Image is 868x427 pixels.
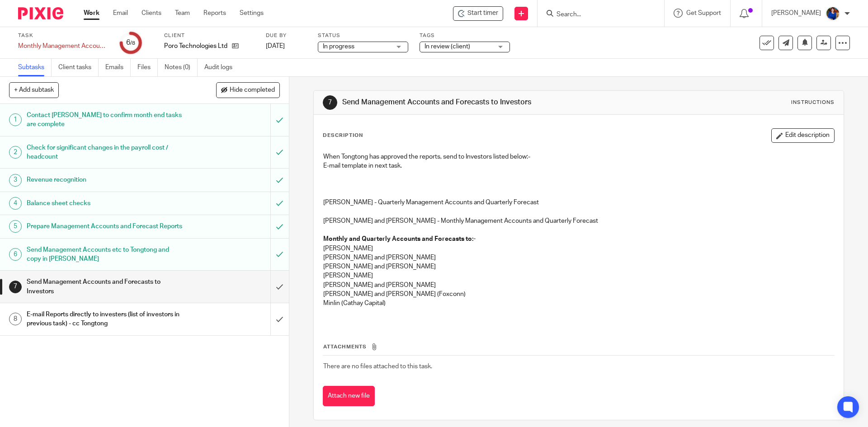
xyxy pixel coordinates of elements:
img: Nicole.jpeg [826,6,840,21]
p: [PERSON_NAME] [323,271,834,280]
h1: Send Management Accounts etc to Tongtong and copy in [PERSON_NAME] [27,243,183,266]
span: There are no files attached to this task. [323,363,432,370]
p: [PERSON_NAME] and [PERSON_NAME] [323,281,834,290]
div: 4 [9,197,22,210]
div: 8 [9,313,22,325]
h1: Balance sheet checks [27,197,183,210]
span: Attachments [323,344,367,349]
label: Tags [420,32,510,39]
label: Task [18,32,108,39]
button: Edit description [771,128,835,143]
div: Instructions [791,99,835,106]
p: Minlin (Cathay Capital) [323,299,834,308]
a: Team [175,9,190,18]
div: Poro Technologies Ltd - Monthly Management Accounts - Poro [453,6,503,21]
div: 2 [9,146,22,159]
p: [PERSON_NAME] [771,9,821,18]
label: Client [164,32,255,39]
span: Get Support [686,10,721,16]
a: Subtasks [18,59,52,76]
div: 7 [323,95,337,110]
div: 7 [9,281,22,293]
button: + Add subtask [9,82,59,98]
a: Email [113,9,128,18]
span: In progress [323,43,354,50]
p: [PERSON_NAME] and [PERSON_NAME] [323,262,834,271]
span: Hide completed [230,87,275,94]
a: Reports [203,9,226,18]
h1: Prepare Management Accounts and Forecast Reports [27,220,183,233]
h1: Check for significant changes in the payroll cost / headcount [27,141,183,164]
span: [DATE] [266,43,285,49]
p: [PERSON_NAME] [323,244,834,253]
a: Client tasks [58,59,99,76]
input: Search [556,11,637,19]
p: [PERSON_NAME] and [PERSON_NAME] [323,253,834,262]
small: /8 [130,41,135,46]
a: Emails [105,59,131,76]
a: Notes (0) [165,59,198,76]
a: Clients [142,9,161,18]
p: When Tongtong has approved the reports, send to Investors listed below:- [323,152,834,161]
h1: Revenue recognition [27,173,183,187]
p: [PERSON_NAME] and [PERSON_NAME] (Foxconn) [323,290,834,299]
div: 1 [9,113,22,126]
button: Attach new file [323,386,375,406]
div: 6 [126,38,135,48]
p: Poro Technologies Ltd [164,42,227,51]
h1: Send Management Accounts and Forecasts to Investors [342,98,598,107]
img: Pixie [18,7,63,19]
h1: Send Management Accounts and Forecasts to Investors [27,275,183,298]
label: Status [318,32,408,39]
span: In review (client) [425,43,470,50]
p: [PERSON_NAME] and [PERSON_NAME] - Monthly Management Accounts and Quarterly Forecast [323,216,834,225]
p: [PERSON_NAME] - Quarterly Management Accounts and Quarterly Forecast [323,198,834,207]
p: E-mail template in next task. [323,161,834,170]
div: 5 [9,220,22,233]
div: 6 [9,248,22,261]
button: Hide completed [216,82,280,98]
span: Start timer [467,9,498,18]
div: 3 [9,174,22,187]
a: Audit logs [204,59,239,76]
a: Files [137,59,158,76]
p: Description [323,132,363,139]
div: Monthly Management Accounts - Poro [18,42,108,51]
strong: Monthly and Quarterly Accounts and Forecasts to:- [323,236,476,242]
a: Settings [240,9,264,18]
a: Work [84,9,99,18]
h1: Contact [PERSON_NAME] to confirm month end tasks are complete [27,108,183,131]
label: Due by [266,32,307,39]
h1: E-mail Reports directly to investers (list of investors in previous task) - cc Tongtong [27,308,183,331]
